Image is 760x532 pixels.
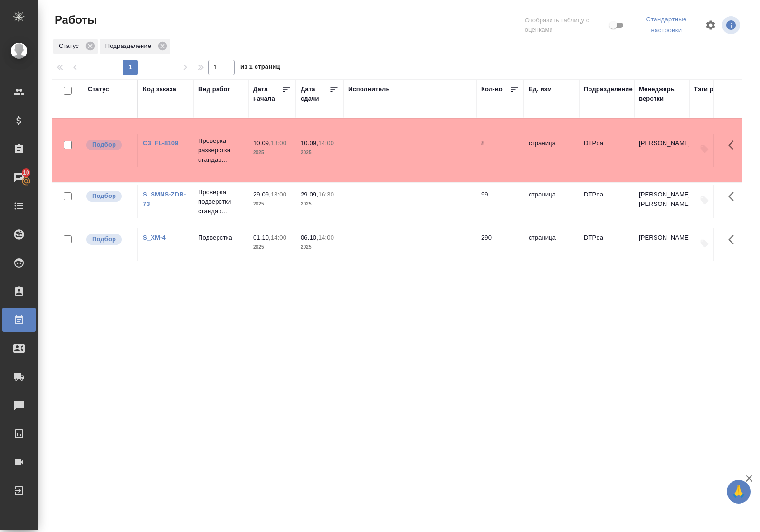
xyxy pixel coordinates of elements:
p: 29.09, [301,191,318,198]
td: DTPqa [579,185,634,218]
button: Добавить тэги [694,190,715,211]
div: Статус [88,84,109,94]
p: 06.10, [301,234,318,241]
p: 01.10, [253,234,271,241]
div: Код заказа [143,84,176,94]
span: Настроить таблицу [699,14,722,37]
div: Подразделение [100,39,170,54]
button: Добавить тэги [694,139,715,159]
p: 2025 [301,243,339,252]
p: Подбор [92,140,116,149]
td: страница [524,185,579,218]
div: Статус [53,39,98,54]
p: [PERSON_NAME], [PERSON_NAME] [639,190,684,209]
a: C3_FL-8109 [143,140,178,147]
div: Дата начала [253,84,282,103]
p: 2025 [301,199,339,209]
span: 🙏 [731,482,747,502]
p: 10.09, [301,140,318,147]
div: Тэги работы [694,84,733,94]
div: Вид работ [198,84,230,94]
p: 2025 [253,148,291,158]
p: 2025 [253,243,291,252]
div: Можно подбирать исполнителей [85,139,133,151]
button: Здесь прячутся важные кнопки [722,185,745,208]
p: Проверка разверстки стандар... [198,136,244,165]
p: Подбор [92,234,116,244]
p: Подбор [92,191,116,201]
p: [PERSON_NAME] [639,233,684,243]
div: split button [634,12,699,38]
a: 10 [2,166,36,189]
p: 29.09, [253,191,271,198]
div: Кол-во [481,84,503,94]
span: 10 [17,168,35,177]
td: DTPqa [579,134,634,167]
td: 99 [476,185,524,218]
p: 16:30 [318,191,334,198]
p: Проверка подверстки стандар... [198,187,244,216]
span: Посмотреть информацию [722,16,742,34]
p: 14:00 [318,234,334,241]
td: 8 [476,134,524,167]
div: Исполнитель [348,84,390,94]
p: 13:00 [271,191,286,198]
button: 🙏 [727,480,750,504]
p: Подверстка [198,233,244,243]
button: Здесь прячутся важные кнопки [722,134,745,157]
div: Дата сдачи [301,84,329,103]
span: Работы [52,12,97,28]
span: Отобразить таблицу с оценками [525,16,608,35]
p: Подразделение [105,41,154,51]
button: Добавить тэги [694,233,715,254]
div: Менеджеры верстки [639,84,684,103]
p: 14:00 [271,234,286,241]
button: Здесь прячутся важные кнопки [722,228,745,251]
p: 2025 [253,199,291,209]
div: Ед. изм [529,84,552,94]
td: страница [524,134,579,167]
div: Подразделение [584,84,633,94]
td: страница [524,228,579,261]
p: Статус [59,41,82,51]
div: Можно подбирать исполнителей [85,190,133,203]
p: 13:00 [271,140,286,147]
p: 10.09, [253,140,271,147]
div: Можно подбирать исполнителей [85,233,133,246]
a: S_XM-4 [143,234,166,241]
span: из 1 страниц [240,61,280,75]
p: [PERSON_NAME] [639,139,684,148]
td: DTPqa [579,228,634,261]
p: 14:00 [318,140,334,147]
td: 290 [476,228,524,261]
a: S_SMNS-ZDR-73 [143,191,186,207]
p: 2025 [301,148,339,158]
